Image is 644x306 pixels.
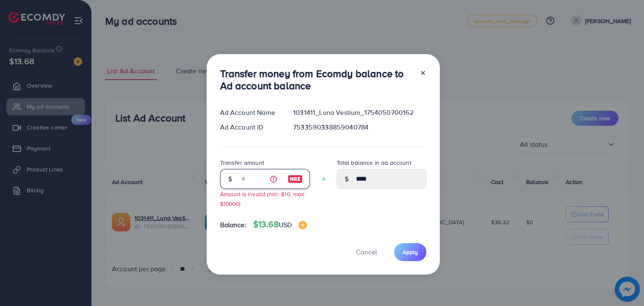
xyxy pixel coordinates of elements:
[220,67,413,92] h3: Transfer money from Ecomdy balance to Ad account balance
[213,108,287,117] div: Ad Account Name
[402,248,418,256] span: Apply
[279,220,292,229] span: USD
[288,174,303,184] img: image
[345,243,387,261] button: Cancel
[286,108,433,117] div: 1031411_Luna Vestium_1754050700162
[253,219,307,230] h4: $13.68
[220,190,306,207] small: Amount is invalid (min: $10, max: $10000)
[299,221,307,229] img: image
[286,122,433,132] div: 7533590338859040784
[394,243,426,261] button: Apply
[356,247,377,257] span: Cancel
[337,158,411,167] label: Total balance in ad account
[213,122,287,132] div: Ad Account ID
[220,220,247,230] span: Balance:
[220,158,264,167] label: Transfer amount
